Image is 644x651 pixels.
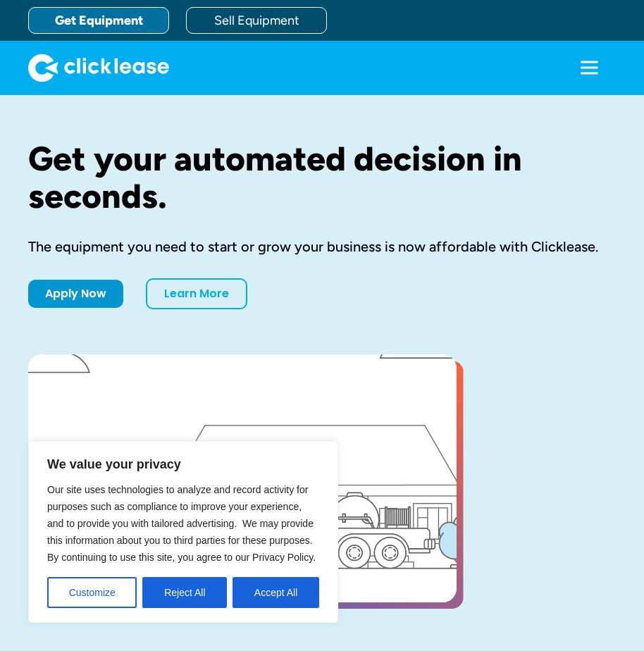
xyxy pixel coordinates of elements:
[28,7,169,34] a: Get Equipment
[28,54,169,82] img: Clicklease logo
[47,577,137,608] button: Customize
[28,237,616,256] div: The equipment you need to start or grow your business is now affordable with Clicklease.
[47,456,319,473] p: We value your privacy
[28,280,123,308] a: Apply Now
[28,354,457,602] a: open lightbox
[146,278,247,309] a: Learn More
[28,441,338,623] div: We value your privacy
[28,140,616,215] h1: Get your automated decision in seconds.
[142,577,227,608] button: Reject All
[186,7,327,34] a: Sell Equipment
[47,484,316,563] span: Our site uses technologies to analyze and record activity for purposes such as compliance to impr...
[562,41,616,94] div: menu
[233,577,319,608] button: Accept All
[28,54,169,82] a: home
